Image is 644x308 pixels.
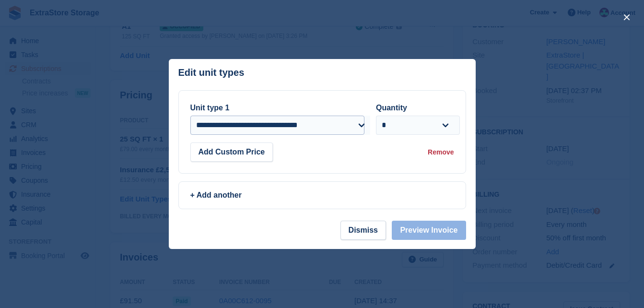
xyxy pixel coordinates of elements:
[340,221,386,240] button: Dismiss
[178,67,245,78] p: Edit unit types
[392,221,466,240] button: Preview Invoice
[190,142,273,162] button: Add Custom Price
[428,147,454,157] div: Remove
[619,10,634,25] button: close
[190,104,230,112] label: Unit type 1
[178,181,466,209] a: + Add another
[376,104,407,112] label: Quantity
[190,190,454,201] div: + Add another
